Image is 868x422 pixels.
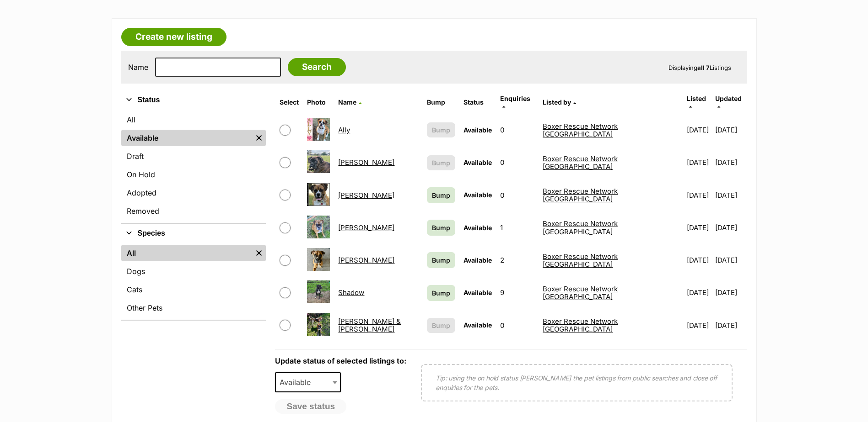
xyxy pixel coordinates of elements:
[715,147,746,178] td: [DATE]
[496,147,538,178] td: 0
[496,244,538,276] td: 2
[500,95,530,102] span: translation missing: en.admin.listings.index.attributes.enquiries
[121,245,253,261] a: All
[496,114,538,146] td: 0
[128,63,148,71] label: Name
[252,245,266,261] a: Remove filter
[496,179,538,211] td: 0
[432,125,450,135] span: Bump
[303,91,334,113] th: Photo
[427,318,455,333] button: Bump
[669,64,731,71] span: Displaying Listings
[338,126,350,134] a: Ally
[275,356,406,365] label: Update status of selected listings to:
[464,321,492,329] span: Available
[715,212,746,243] td: [DATE]
[121,166,266,183] a: On Hold
[715,95,742,102] span: Updated
[427,122,455,137] button: Bump
[121,281,266,298] a: Cats
[543,122,618,138] a: Boxer Rescue Network [GEOGRAPHIC_DATA]
[683,114,714,146] td: [DATE]
[275,399,346,414] button: Save status
[543,285,618,301] a: Boxer Rescue Network [GEOGRAPHIC_DATA]
[121,185,266,201] a: Adopted
[338,256,394,264] a: [PERSON_NAME]
[464,126,492,134] span: Available
[121,227,266,239] button: Species
[464,256,492,264] span: Available
[460,91,496,113] th: Status
[338,317,401,333] a: [PERSON_NAME] & [PERSON_NAME]
[252,130,266,146] a: Remove filter
[338,191,394,200] a: [PERSON_NAME]
[338,223,394,232] a: [PERSON_NAME]
[464,289,492,296] span: Available
[715,114,746,146] td: [DATE]
[121,111,266,128] a: All
[715,95,742,110] a: Updated
[432,288,450,298] span: Bump
[683,147,714,178] td: [DATE]
[121,243,266,320] div: Species
[288,58,346,76] input: Search
[427,252,455,268] a: Bump
[121,300,266,316] a: Other Pets
[500,95,530,110] a: Enquiries
[543,219,618,236] a: Boxer Rescue Network [GEOGRAPHIC_DATA]
[121,110,266,223] div: Status
[543,154,618,171] a: Boxer Rescue Network [GEOGRAPHIC_DATA]
[543,317,618,333] a: Boxer Rescue Network [GEOGRAPHIC_DATA]
[338,288,364,297] a: Shadow
[427,187,455,203] a: Bump
[121,203,266,219] a: Removed
[338,98,361,106] a: Name
[683,277,714,308] td: [DATE]
[423,91,459,113] th: Bump
[432,190,450,200] span: Bump
[432,158,450,168] span: Bump
[427,285,455,301] a: Bump
[432,255,450,265] span: Bump
[121,263,266,280] a: Dogs
[432,223,450,232] span: Bump
[464,191,492,199] span: Available
[276,91,302,113] th: Select
[715,277,746,308] td: [DATE]
[687,95,706,102] span: Listed
[121,94,266,106] button: Status
[683,179,714,211] td: [DATE]
[543,98,571,106] span: Listed by
[464,224,492,232] span: Available
[464,158,492,166] span: Available
[432,321,450,330] span: Bump
[121,28,226,46] a: Create new listing
[338,158,394,167] a: [PERSON_NAME]
[427,220,455,236] a: Bump
[687,95,706,110] a: Listed
[715,244,746,276] td: [DATE]
[121,130,253,146] a: Available
[496,277,538,308] td: 9
[683,244,714,276] td: [DATE]
[543,252,618,269] a: Boxer Rescue Network [GEOGRAPHIC_DATA]
[715,179,746,211] td: [DATE]
[496,310,538,341] td: 0
[543,187,618,203] a: Boxer Rescue Network [GEOGRAPHIC_DATA]
[496,212,538,243] td: 1
[276,376,320,389] span: Available
[427,155,455,170] button: Bump
[697,64,710,71] strong: all 7
[683,310,714,341] td: [DATE]
[715,310,746,341] td: [DATE]
[436,373,717,392] p: Tip: using the on hold status [PERSON_NAME] the pet listings from public searches and close off e...
[338,98,356,106] span: Name
[121,148,266,164] a: Draft
[683,212,714,243] td: [DATE]
[543,98,576,106] a: Listed by
[275,372,341,392] span: Available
